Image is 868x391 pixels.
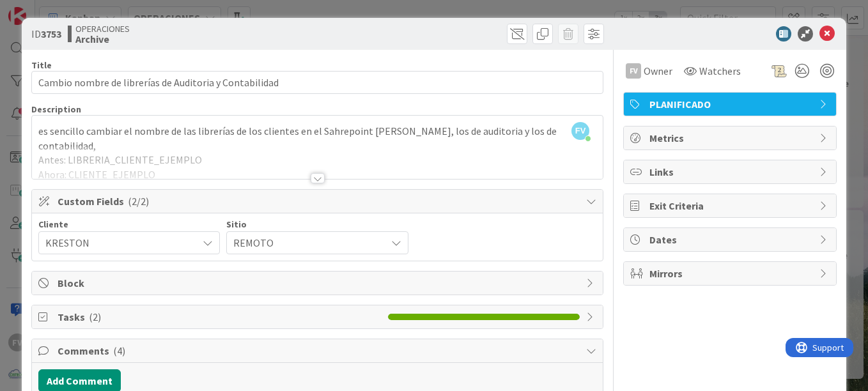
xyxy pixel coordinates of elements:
span: Watchers [699,63,741,79]
span: Block [58,275,580,291]
span: Tasks [58,309,382,325]
span: Custom Fields [58,194,580,209]
span: Comments [58,343,580,358]
span: Support [27,2,58,17]
span: Description [31,103,81,115]
span: OPERACIONES [75,24,130,34]
span: ID [31,26,61,42]
span: FV [571,122,589,140]
p: es sencillo cambiar el nombre de las librerías de los clientes en el Sahrepoint [PERSON_NAME], lo... [38,124,596,153]
span: Dates [649,232,813,247]
label: Title [31,59,52,71]
div: Cliente [38,220,220,229]
span: ( 2/2 ) [128,195,149,208]
span: Links [649,164,813,180]
span: Metrics [649,130,813,146]
input: type card name here... [31,71,603,94]
b: Archive [75,34,130,44]
span: REMOTO [233,234,379,252]
span: KRESTON [45,234,191,252]
span: PLANIFICADO [649,96,813,112]
span: ( 2 ) [89,310,101,323]
div: FV [626,63,641,79]
span: ( 4 ) [113,344,125,357]
div: Sitio [226,220,408,229]
span: Exit Criteria [649,198,813,213]
b: 3753 [41,27,61,40]
span: Owner [644,63,672,79]
span: Mirrors [649,266,813,281]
